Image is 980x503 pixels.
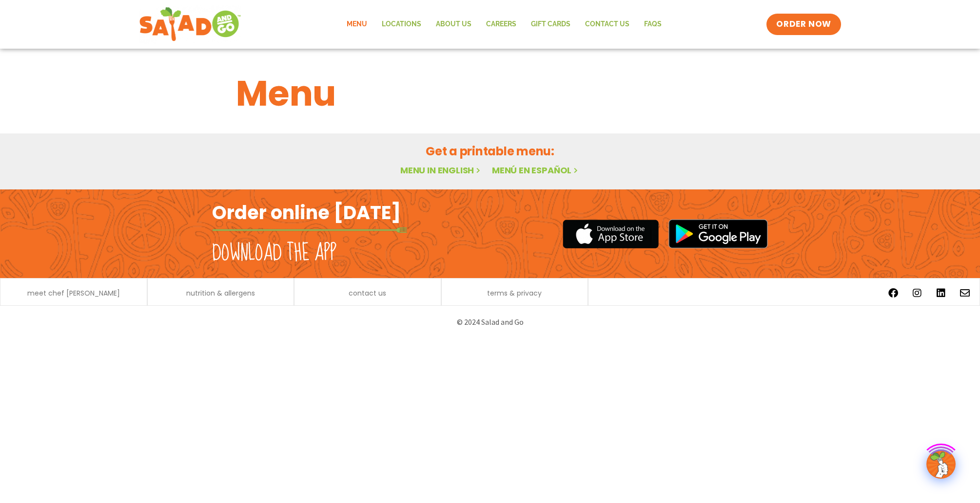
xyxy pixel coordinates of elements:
a: Menu [339,13,374,36]
a: About Us [429,13,479,36]
a: GIFT CARDS [524,13,578,36]
img: google_play [668,219,768,248]
span: ORDER NOW [776,19,831,30]
a: contact us [349,290,386,297]
a: FAQs [637,13,669,36]
img: new-SAG-logo-768×292 [139,5,242,44]
img: fork [212,227,407,233]
a: ORDER NOW [766,14,841,35]
a: Careers [479,13,524,36]
h2: Get a printable menu: [236,143,744,160]
nav: Menu [339,13,669,36]
h2: Order online [DATE] [212,201,401,224]
a: Menú en español [492,164,580,176]
h1: Menu [236,67,744,120]
a: Menu in English [400,164,482,176]
img: appstore [563,218,659,250]
a: nutrition & allergens [186,290,255,297]
p: © 2024 Salad and Go [217,316,763,329]
a: meet chef [PERSON_NAME] [27,290,120,297]
a: Contact Us [578,13,637,36]
a: terms & privacy [487,290,542,297]
h2: Download the app [212,240,336,267]
a: Locations [374,13,429,36]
